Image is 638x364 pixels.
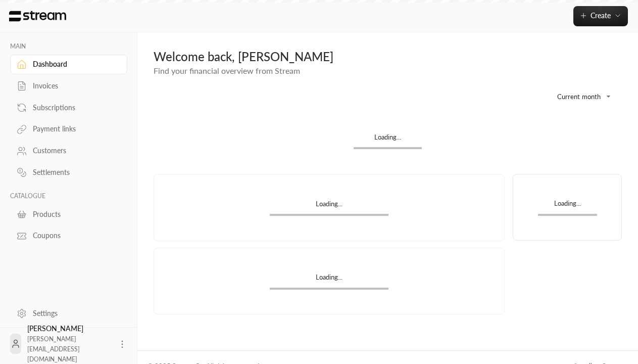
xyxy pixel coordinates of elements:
a: Customers [10,141,127,161]
a: Payment links [10,119,127,139]
span: Create [591,11,611,20]
div: Welcome back, [PERSON_NAME] [154,49,622,65]
div: Payment links [33,124,115,134]
div: [PERSON_NAME] [27,324,111,364]
div: Current month [541,83,617,110]
a: Dashboard [10,55,127,74]
div: Loading... [354,132,422,147]
span: Find your financial overview from Stream [154,66,300,75]
a: Coupons [10,226,127,246]
a: Subscriptions [10,98,127,117]
p: CATALOGUE [10,192,127,200]
div: Loading... [538,199,597,213]
div: Dashboard [33,59,115,69]
div: Subscriptions [33,103,115,113]
div: Products [33,209,115,219]
div: Coupons [33,231,115,241]
a: Invoices [10,76,127,96]
a: Products [10,204,127,224]
a: Settings [10,303,127,323]
div: Loading... [270,272,388,287]
div: Settlements [33,167,115,177]
div: Settings [33,308,115,318]
button: Create [573,6,628,26]
div: Loading... [270,199,388,214]
div: Customers [33,146,115,156]
div: Invoices [33,81,115,91]
p: MAIN [10,42,127,51]
span: [PERSON_NAME][EMAIL_ADDRESS][DOMAIN_NAME] [27,335,80,363]
img: Logo [8,11,67,22]
a: Settlements [10,163,127,183]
